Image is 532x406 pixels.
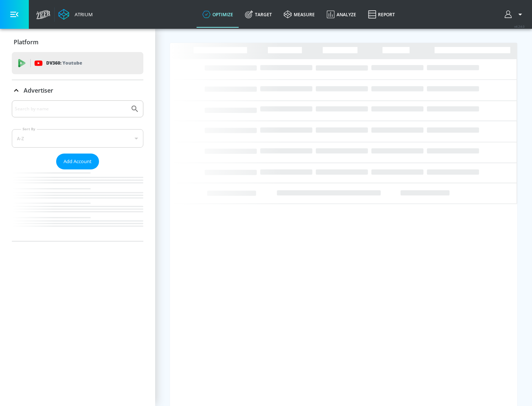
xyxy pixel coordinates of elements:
a: Report [362,1,401,28]
div: Platform [12,32,143,52]
a: Analyze [321,1,362,28]
p: Advertiser [24,86,53,94]
p: Youtube [62,59,82,67]
a: Target [239,1,278,28]
nav: list of Advertiser [12,169,143,241]
a: measure [278,1,321,28]
p: Platform [14,38,38,46]
div: Advertiser [12,80,143,101]
a: Atrium [58,9,93,20]
label: Sort By [21,127,37,131]
span: Add Account [64,157,92,166]
input: Search by name [15,104,127,114]
div: Atrium [72,11,93,18]
a: optimize [197,1,239,28]
button: Add Account [56,154,99,169]
div: DV360: Youtube [12,52,143,74]
p: DV360: [46,59,82,67]
div: A-Z [12,129,143,148]
span: v 4.24.0 [514,24,525,28]
div: Advertiser [12,100,143,241]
